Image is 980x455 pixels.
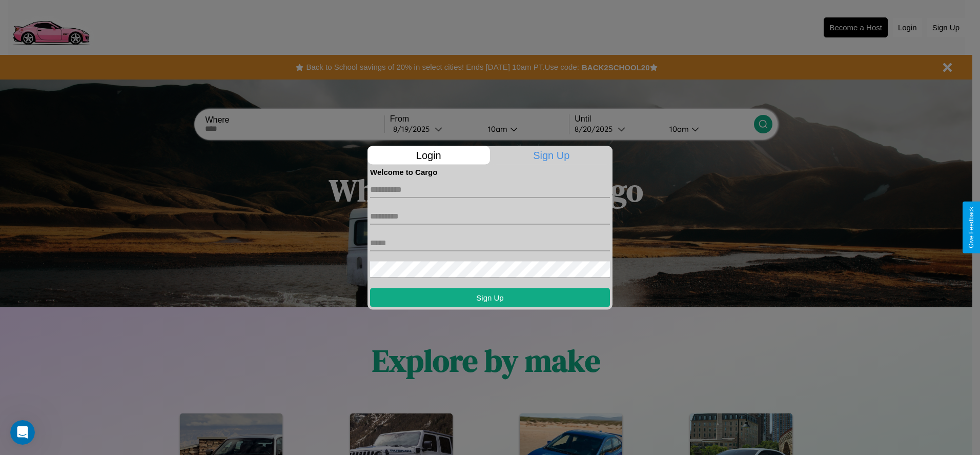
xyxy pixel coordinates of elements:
[968,207,975,248] div: Give Feedback
[367,146,490,164] p: Login
[10,420,35,445] iframe: Intercom live chat
[491,146,613,164] p: Sign Up
[370,288,610,307] button: Sign Up
[370,167,610,176] h4: Welcome to Cargo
